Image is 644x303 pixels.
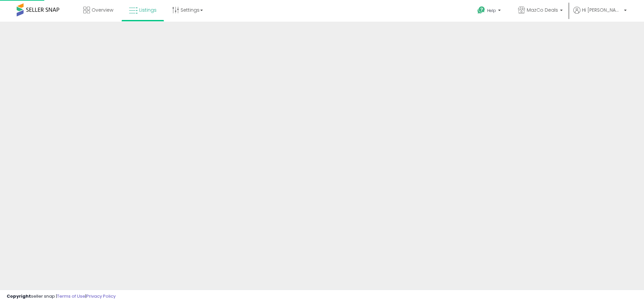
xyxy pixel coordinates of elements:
[86,293,116,299] a: Privacy Policy
[527,7,558,13] span: MazCo Deals
[57,293,85,299] a: Terms of Use
[573,7,627,22] a: Hi [PERSON_NAME]
[7,293,116,300] div: seller snap | |
[477,6,485,14] i: Get Help
[472,1,507,22] a: Help
[582,7,622,13] span: Hi [PERSON_NAME]
[487,8,496,13] span: Help
[7,293,31,299] strong: Copyright
[92,7,113,13] span: Overview
[139,7,157,13] span: Listings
